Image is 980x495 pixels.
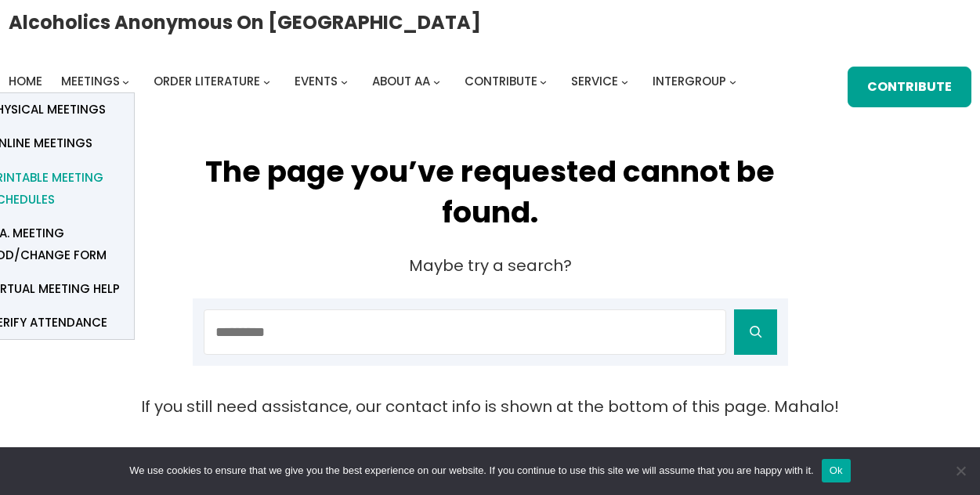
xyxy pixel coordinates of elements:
button: Search [734,309,777,355]
button: Events submenu [341,78,348,85]
button: Meetings submenu [122,78,129,85]
a: Events [295,70,338,92]
a: Alcoholics Anonymous on [GEOGRAPHIC_DATA] [9,5,481,39]
button: About AA submenu [433,78,440,85]
p: If you still need assistance, our contact info is shown at the bottom of this page. Mahalo! [49,393,931,421]
span: Events [295,73,338,89]
a: Meetings [61,70,120,92]
span: Order Literature [154,73,260,89]
nav: Intergroup [9,70,742,92]
span: Home [9,73,42,89]
span: Service [571,73,618,89]
span: Intergroup [653,73,726,89]
span: About AA [372,73,430,89]
button: Intergroup submenu [729,78,736,85]
a: Service [571,70,618,92]
h1: The page you’ve requested cannot be found. [193,152,788,233]
span: No [953,463,968,479]
a: Contribute [848,67,971,107]
a: Intergroup [653,70,726,92]
a: About AA [372,70,430,92]
p: Maybe try a search? [193,252,788,280]
button: Order Literature submenu [263,78,270,85]
button: Service submenu [621,78,628,85]
a: Contribute [465,70,537,92]
button: Ok [822,459,851,482]
span: We use cookies to ensure that we give you the best experience on our website. If you continue to ... [129,463,813,479]
a: Home [9,70,42,92]
button: Contribute submenu [540,78,547,85]
span: Contribute [465,73,537,89]
span: Meetings [61,73,120,89]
